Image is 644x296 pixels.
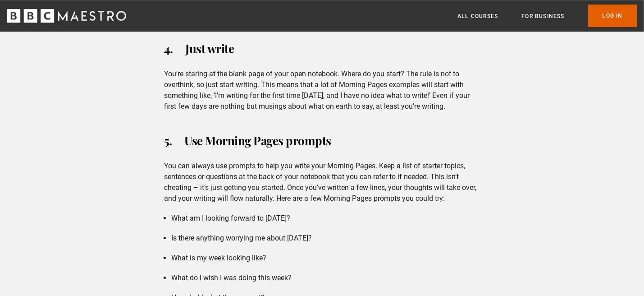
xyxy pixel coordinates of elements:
p: You’re staring at the blank page of your open notebook. Where do you start? The rule is not to ov... [164,69,480,112]
h3: 4. Just write [164,38,480,60]
li: What do I wish I was doing this week? [171,273,480,283]
svg: BBC Maestro [7,9,126,23]
a: All Courses [457,12,498,21]
a: Log In [588,5,637,27]
li: What is my week looking like? [171,253,480,264]
li: Is there anything worrying me about [DATE]? [171,233,480,244]
p: You can always use prompts to help you write your Morning Pages. Keep a list of starter topics, s... [164,161,480,204]
h3: 5. Use Morning Pages prompts [164,130,480,152]
a: For business [521,12,564,21]
li: What am I looking forward to [DATE]? [171,213,480,224]
nav: Primary [457,5,637,27]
